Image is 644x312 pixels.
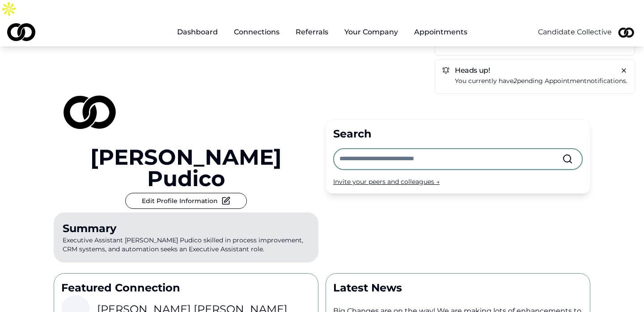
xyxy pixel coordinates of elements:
a: You currently have2pending appointmentnotifications. [455,76,627,86]
h5: Heads up! [442,67,627,74]
a: Appointments [407,23,475,41]
nav: Main [170,23,475,41]
a: Connections [227,23,287,41]
a: [PERSON_NAME] Pudico [54,146,318,189]
p: You currently have pending notifications. [455,76,627,86]
button: Candidate Collective [538,27,612,37]
p: Executive Assistant [PERSON_NAME] Pudico skilled in process improvement, CRM systems, and automat... [54,212,318,262]
p: Latest News [333,281,583,295]
span: appointment [545,77,587,85]
a: Referrals [288,23,335,41]
p: Featured Connection [61,281,311,295]
img: 126d1970-4131-4eca-9e04-994076d8ae71-2-profile_picture.jpeg [54,75,125,146]
div: Invite your peers and colleagues → [333,177,583,186]
div: Summary [63,221,309,236]
a: Dashboard [170,23,225,41]
div: Search [333,127,583,141]
button: Edit Profile Information [125,193,247,209]
em: 2 [513,77,517,85]
img: 126d1970-4131-4eca-9e04-994076d8ae71-2-profile_picture.jpeg [615,21,637,43]
button: Your Company [337,23,405,41]
img: logo [7,23,35,41]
